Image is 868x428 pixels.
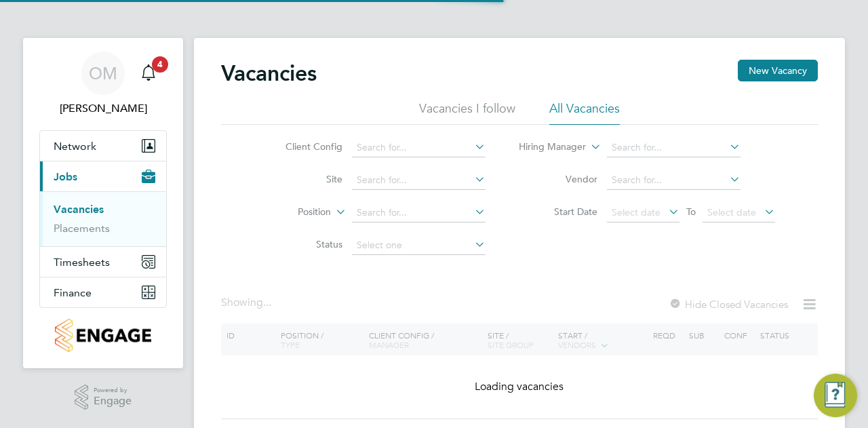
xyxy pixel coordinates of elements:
[738,60,818,81] button: New Vacancy
[519,206,597,218] label: Start Date
[352,203,486,222] input: Search for...
[39,100,167,117] span: Ollie Morrissey
[152,56,168,73] span: 4
[94,385,132,396] span: Powered by
[40,247,166,277] button: Timesheets
[89,64,117,82] span: OM
[54,170,77,183] span: Jobs
[94,395,132,407] span: Engage
[40,131,166,161] button: Network
[669,298,788,311] label: Hide Closed Vacancies
[40,191,166,246] div: Jobs
[75,385,132,410] a: Powered byEngage
[549,100,620,125] li: All Vacancies
[508,140,586,154] label: Hiring Manager
[23,38,183,368] nav: Main navigation
[419,100,515,125] li: Vacancies I follow
[54,286,92,299] span: Finance
[55,319,151,352] img: countryside-properties-logo-retina.png
[352,138,486,157] input: Search for...
[54,140,96,153] span: Network
[40,161,166,191] button: Jobs
[264,238,342,250] label: Status
[682,203,700,220] span: To
[607,138,741,157] input: Search for...
[40,277,166,307] button: Finance
[264,173,342,185] label: Site
[54,222,110,235] a: Placements
[519,173,597,185] label: Vendor
[54,256,110,269] span: Timesheets
[54,203,104,216] a: Vacancies
[263,296,271,309] span: ...
[264,140,342,153] label: Client Config
[607,171,741,190] input: Search for...
[39,52,167,117] a: OM[PERSON_NAME]
[814,374,857,417] button: Engage Resource Center
[612,206,660,218] span: Select date
[352,171,486,190] input: Search for...
[352,236,486,255] input: Select one
[707,206,756,218] span: Select date
[135,52,162,95] a: 4
[221,60,317,87] h2: Vacancies
[253,206,331,219] label: Position
[221,296,274,310] div: Showing
[39,319,167,352] a: Go to home page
